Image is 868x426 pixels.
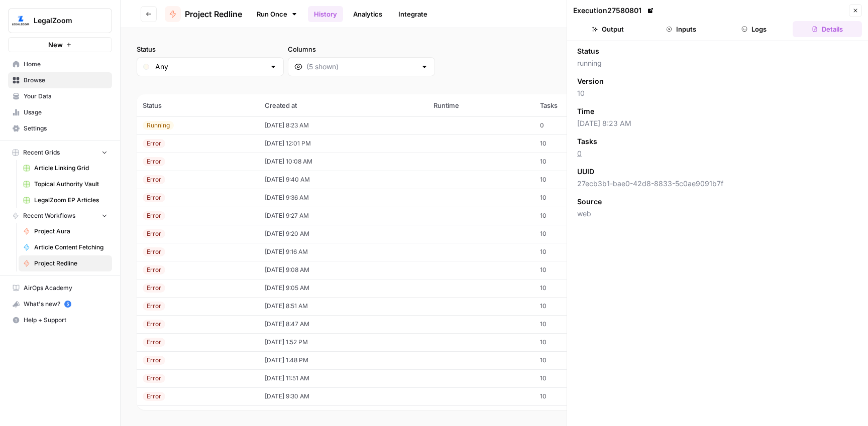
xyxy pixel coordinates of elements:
[534,225,618,243] td: 10
[19,223,112,239] a: Project Aura
[534,261,618,279] td: 10
[259,279,427,297] td: [DATE] 9:05 AM
[288,44,435,54] label: Columns
[534,315,618,333] td: 10
[155,62,265,72] input: Any
[427,94,534,116] th: Runtime
[23,148,60,157] span: Recent Grids
[534,279,618,297] td: 10
[259,369,427,387] td: [DATE] 11:51 AM
[19,160,112,176] a: Article Linking Grid
[259,351,427,369] td: [DATE] 1:48 PM
[34,227,107,236] span: Project Aura
[534,333,618,351] td: 10
[24,92,107,101] span: Your Data
[720,21,789,37] button: Logs
[143,139,165,148] div: Error
[9,297,112,312] div: What's new?
[577,46,599,56] span: Status
[143,338,165,347] div: Error
[8,72,112,88] a: Browse
[24,124,107,133] span: Settings
[185,8,242,20] span: Project Redline
[577,167,594,177] span: UUID
[577,88,858,98] span: 10
[64,301,71,308] a: 5
[573,6,656,16] div: Execution 27580801
[259,333,427,351] td: [DATE] 1:52 PM
[534,351,618,369] td: 10
[143,392,165,401] div: Error
[24,316,107,325] span: Help + Support
[259,405,427,423] td: [DATE] 9:22 AM
[259,189,427,207] td: [DATE] 9:36 AM
[534,94,618,116] th: Tasks
[24,108,107,117] span: Usage
[8,120,112,136] a: Settings
[308,6,343,22] a: History
[137,44,284,54] label: Status
[534,297,618,315] td: 10
[259,134,427,153] td: [DATE] 12:01 PM
[137,76,852,94] span: (88 records)
[259,153,427,171] td: [DATE] 10:08 AM
[24,76,107,85] span: Browse
[143,211,165,220] div: Error
[24,283,107,293] span: AirOps Academy
[577,118,858,128] span: [DATE] 8:23 AM
[23,211,75,220] span: Recent Workflows
[577,76,604,86] span: Version
[577,58,858,68] span: running
[143,121,174,130] div: Running
[8,280,112,296] a: AirOps Academy
[24,60,107,69] span: Home
[34,180,107,189] span: Topical Authority Vault
[534,207,618,225] td: 10
[34,16,94,26] span: LegalZoom
[48,40,63,50] span: New
[8,312,112,328] button: Help + Support
[143,229,165,238] div: Error
[577,106,594,116] span: Time
[793,21,862,37] button: Details
[143,193,165,202] div: Error
[259,94,427,116] th: Created at
[392,6,433,22] a: Integrate
[8,8,112,33] button: Workspace: LegalZoom
[8,104,112,120] a: Usage
[34,243,107,252] span: Article Content Fetching
[259,116,427,134] td: [DATE] 8:23 AM
[143,302,165,311] div: Error
[8,296,112,312] button: What's new? 5
[259,297,427,315] td: [DATE] 8:51 AM
[19,176,112,192] a: Topical Authority Vault
[259,225,427,243] td: [DATE] 9:20 AM
[19,192,112,208] a: LegalZoom EP Articles
[534,189,618,207] td: 10
[577,197,602,207] span: Source
[250,6,304,23] a: Run Once
[534,387,618,405] td: 10
[12,12,30,30] img: LegalZoom Logo
[34,164,107,173] span: Article Linking Grid
[143,247,165,256] div: Error
[143,157,165,166] div: Error
[143,374,165,383] div: Error
[534,116,618,134] td: 0
[534,171,618,189] td: 10
[577,209,858,219] span: web
[143,283,165,293] div: Error
[19,239,112,255] a: Article Content Fetching
[573,21,642,37] button: Output
[534,243,618,261] td: 10
[577,149,582,158] a: 0
[646,21,716,37] button: Inputs
[8,145,112,160] button: Recent Grids
[66,302,69,307] text: 5
[306,62,416,72] input: (5 shown)
[8,88,112,104] a: Your Data
[259,243,427,261] td: [DATE] 9:16 AM
[259,207,427,225] td: [DATE] 9:27 AM
[34,259,107,268] span: Project Redline
[137,94,259,116] th: Status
